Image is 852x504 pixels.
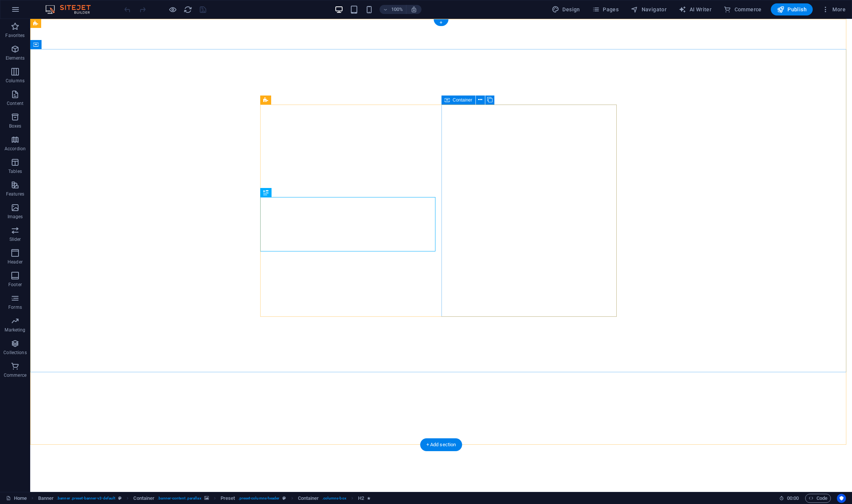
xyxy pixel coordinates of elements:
a: Click to cancel selection. Double-click to open Pages [6,494,27,503]
span: More [822,6,846,13]
p: Images [8,214,23,220]
button: Click here to leave preview mode and continue editing [168,5,177,14]
button: Publish [771,3,813,15]
button: Code [805,494,831,503]
i: Element contains an animation [367,496,370,500]
button: More [819,3,849,15]
i: This element is a customizable preset [118,496,122,500]
button: 100% [380,5,406,14]
p: Slider [9,236,21,242]
button: Design [549,3,583,15]
span: Publish [777,6,807,13]
p: Favorites [5,32,25,39]
span: . columns-box [322,494,346,503]
span: Navigator [631,6,667,13]
button: reload [183,5,192,14]
p: Features [6,191,24,197]
p: Elements [6,55,25,61]
span: Click to select. Double-click to edit [38,494,54,503]
i: This element is a customizable preset [282,496,286,500]
span: : [792,495,793,501]
button: Usercentrics [837,494,846,503]
p: Footer [8,282,22,288]
p: Boxes [9,123,22,129]
span: Commerce [724,6,762,13]
h6: 100% [391,5,403,14]
i: This element contains a background [204,496,209,500]
span: Click to select. Double-click to edit [133,494,154,503]
iframe: To enrich screen reader interactions, please activate Accessibility in Grammarly extension settings [30,19,852,492]
p: Collections [3,350,26,356]
p: Columns [6,78,25,84]
p: Header [8,259,23,265]
span: Design [552,6,580,13]
p: Marketing [5,327,25,333]
div: + [434,19,448,26]
p: Accordion [5,146,26,152]
p: Content [7,100,23,106]
span: . preset-columns-header [238,494,279,503]
span: AI Writer [679,6,712,13]
span: Click to select. Double-click to edit [358,494,364,503]
button: Navigator [628,3,670,15]
p: Commerce [4,372,26,378]
span: . banner-content .parallax [157,494,201,503]
div: + Add section [420,438,462,451]
nav: breadcrumb [38,494,371,503]
div: Design (Ctrl+Alt+Y) [549,3,583,15]
button: Pages [589,3,622,15]
span: Pages [592,6,619,13]
i: On resize automatically adjust zoom level to fit chosen device. [411,6,417,13]
span: Container [453,98,472,102]
span: Code [809,494,827,503]
span: 00 00 [787,494,799,503]
span: Click to select. Double-click to edit [221,494,235,503]
button: AI Writer [676,3,715,15]
button: Commerce [721,3,765,15]
img: Editor Logo [43,5,100,14]
h6: Session time [779,494,799,503]
i: Reload page [184,5,192,14]
span: . banner .preset-banner-v3-default [57,494,115,503]
p: Forms [8,304,22,310]
span: Click to select. Double-click to edit [298,494,319,503]
p: Tables [8,168,22,174]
